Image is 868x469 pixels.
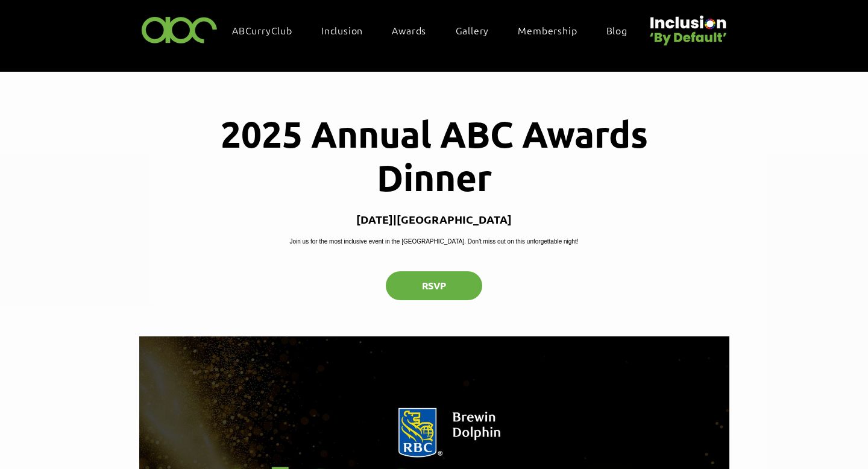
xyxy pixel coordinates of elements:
[386,271,482,300] button: RSVP
[321,24,363,37] span: Inclusion
[315,17,381,43] div: Inclusion
[290,237,579,246] p: Join us for the most inclusive event in the [GEOGRAPHIC_DATA]. Don't miss out on this unforgettab...
[226,17,310,43] a: ABCurryClub
[646,5,729,47] img: Untitled design (22).png
[138,11,221,47] img: ABC-Logo-Blank-Background-01-01-2.png
[600,17,646,43] a: Blog
[226,17,646,43] nav: Site
[397,212,512,226] p: [GEOGRAPHIC_DATA]
[232,24,292,37] span: ABCurryClub
[606,24,627,37] span: Blog
[512,17,595,43] a: Membership
[456,24,489,37] span: Gallery
[356,212,393,226] p: [DATE]
[450,17,508,43] a: Gallery
[392,24,426,37] span: Awards
[180,112,688,198] h1: 2025 Annual ABC Awards Dinner
[393,212,397,226] span: |
[386,17,444,43] div: Awards
[518,24,577,37] span: Membership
